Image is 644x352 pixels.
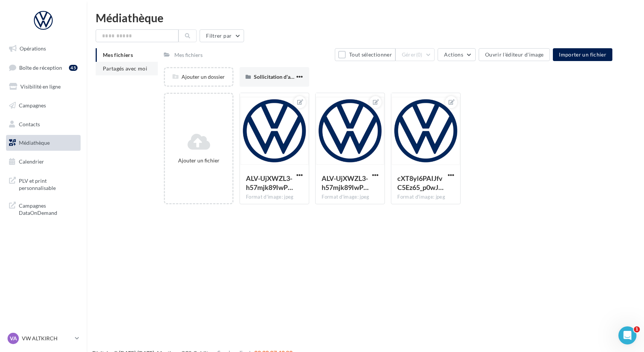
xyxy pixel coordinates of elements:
[5,173,82,195] a: PLV et print personnalisable
[634,326,640,332] span: 1
[335,48,395,61] button: Tout sélectionner
[6,331,81,346] a: VA VW ALTKIRCH
[168,157,229,164] div: Ajouter un fichier
[5,197,82,220] a: Campagnes DataOnDemand
[19,200,78,217] span: Campagnes DataOnDemand
[174,51,203,59] div: Mes fichiers
[5,135,82,151] a: Médiathèque
[103,65,147,72] span: Partagés avec moi
[200,29,244,42] button: Filtrer par
[5,41,82,57] a: Opérations
[19,176,78,192] span: PLV et print personnalisable
[322,194,378,200] div: Format d'image: jpeg
[397,194,454,200] div: Format d'image: jpeg
[103,52,133,58] span: Mes fichiers
[322,174,369,191] span: ALV-UjXWZL3-h57mjk89IwPeyAQpMX1Ryox9_unV32XjFmguPhmcfZja
[5,154,82,170] a: Calendrier
[618,326,636,344] iframe: Intercom live chat
[5,60,82,76] a: Boîte de réception45
[20,45,46,52] span: Opérations
[20,83,61,90] span: Visibilité en ligne
[19,64,62,70] span: Boîte de réception
[416,52,423,58] span: (0)
[69,65,78,71] div: 45
[246,194,303,200] div: Format d'image: jpeg
[19,139,50,146] span: Médiathèque
[5,79,82,95] a: Visibilité en ligne
[559,51,606,58] span: Importer un fichier
[96,12,635,23] div: Médiathèque
[479,48,550,61] button: Ouvrir l'éditeur d'image
[438,48,475,61] button: Actions
[246,174,293,191] span: ALV-UjXWZL3-h57mjk89IwPeyAQpMX1Ryox9_unV32XjFmguPhmcfZja
[10,335,17,342] span: VA
[19,102,46,109] span: Campagnes
[397,174,444,191] span: cXT8yl6PAIJfvC5Ez65_p0wJTlBOivKOPtUuEWPe5bD6OQRCZ9XLGLQaf1dvts_jzrLgH2gST5RYqPBg=s0
[22,335,72,342] p: VW ALTKIRCH
[254,73,297,80] span: Sollicitation d'avis
[444,51,463,58] span: Actions
[19,121,40,127] span: Contacts
[165,73,232,81] div: Ajouter un dossier
[5,98,82,113] a: Campagnes
[395,48,435,61] button: Gérer(0)
[5,116,82,132] a: Contacts
[553,48,612,61] button: Importer un fichier
[19,158,44,165] span: Calendrier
